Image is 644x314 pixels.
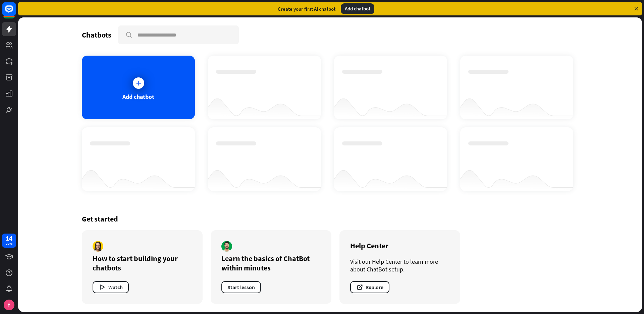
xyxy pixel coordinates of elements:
[122,93,154,101] div: Add chatbot
[2,234,16,248] a: 14 days
[82,30,111,40] div: Chatbots
[221,281,261,293] button: Start lesson
[350,281,389,293] button: Explore
[341,3,374,14] div: Add chatbot
[93,254,192,272] div: How to start building your chatbots
[278,6,335,12] div: Create your first AI chatbot
[93,241,103,252] img: author
[221,241,232,252] img: author
[221,254,321,272] div: Learn the basics of ChatBot within minutes
[350,241,449,250] div: Help Center
[350,258,449,273] div: Visit our Help Center to learn more about ChatBot setup.
[6,235,12,241] div: 14
[82,214,578,224] div: Get started
[5,3,25,23] button: Open LiveChat chat widget
[6,241,12,246] div: days
[93,281,129,293] button: Watch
